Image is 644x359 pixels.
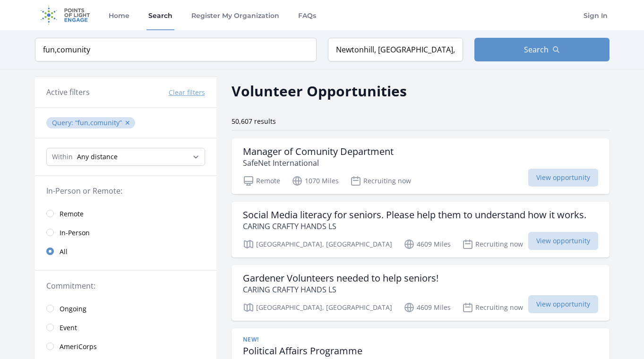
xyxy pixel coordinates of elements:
[232,202,610,257] a: Social Media literacy for seniors. Please help them to understand how it works. CARING CRAFTY HAN...
[524,44,549,55] span: Search
[404,302,451,313] p: 4609 Miles
[35,299,216,318] a: Ongoing
[243,284,438,295] p: CARING CRAFTY HANDS LS
[35,223,216,242] a: In-Person
[60,323,77,333] span: Event
[474,38,610,61] button: Search
[462,302,523,313] p: Recruiting now
[35,242,216,261] a: All
[243,273,438,284] h3: Gardener Volunteers needed to help seniors!
[528,295,598,313] span: View opportunity
[528,232,598,250] span: View opportunity
[528,169,598,187] span: View opportunity
[35,318,216,337] a: Event
[243,336,259,343] span: New!
[35,337,216,356] a: AmeriCorps
[232,117,276,126] span: 50,607 results
[243,239,392,250] p: [GEOGRAPHIC_DATA], [GEOGRAPHIC_DATA]
[232,80,407,102] h2: Volunteer Opportunities
[35,204,216,223] a: Remote
[46,148,205,166] select: Search Radius
[60,342,97,351] span: AmeriCorps
[169,88,205,97] button: Clear filters
[243,302,392,313] p: [GEOGRAPHIC_DATA], [GEOGRAPHIC_DATA]
[75,118,122,127] q: fun,comunity
[60,247,68,256] span: All
[462,239,523,250] p: Recruiting now
[243,221,586,232] p: CARING CRAFTY HANDS LS
[232,138,610,194] a: Manager of Comunity Department SafeNet International Remote 1070 Miles Recruiting now View opport...
[46,280,205,291] legend: Commitment:
[292,175,339,187] p: 1070 Miles
[243,175,280,187] p: Remote
[243,345,362,357] h3: Political Affairs Programme
[46,185,205,197] legend: In-Person or Remote:
[404,239,451,250] p: 4609 Miles
[60,228,90,238] span: In-Person
[350,175,411,187] p: Recruiting now
[46,86,90,98] h3: Active filters
[232,265,610,321] a: Gardener Volunteers needed to help seniors! CARING CRAFTY HANDS LS [GEOGRAPHIC_DATA], [GEOGRAPHIC...
[60,304,86,314] span: Ongoing
[243,157,394,169] p: SafeNet International
[328,38,463,61] input: Location
[125,118,130,128] button: ✕
[52,118,75,127] span: Query :
[243,146,394,157] h3: Manager of Comunity Department
[243,209,586,221] h3: Social Media literacy for seniors. Please help them to understand how it works.
[35,38,317,61] input: Keyword
[60,209,84,219] span: Remote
